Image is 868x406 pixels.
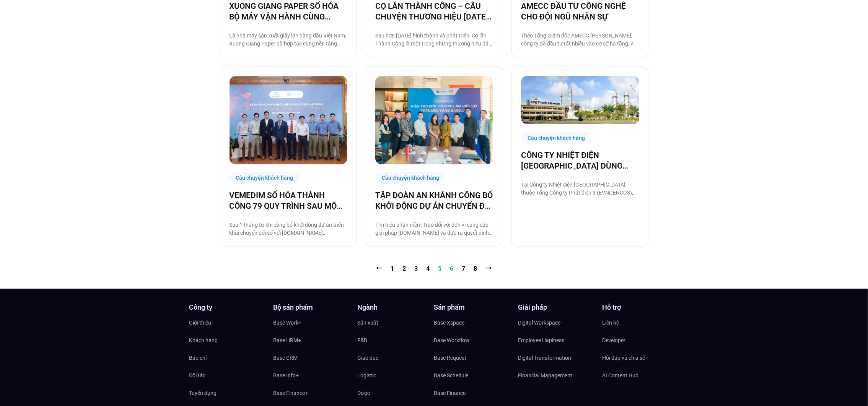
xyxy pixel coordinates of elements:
[274,335,350,346] a: Base HRM+
[521,150,638,171] a: CÔNG TY NHIỆT ĐIỆN [GEOGRAPHIC_DATA] DÙNG ỨNG DỤNG BASE ĐỂ CHUYỂN ĐỔI SỐ DOANH NGHIỆP
[603,317,619,328] span: Liên hệ
[518,304,595,311] h4: Giải pháp
[274,335,301,346] span: Base HRM+
[358,317,379,328] span: Sản xuất
[518,352,595,364] a: Digital Transformation
[603,335,679,346] a: Developer
[518,335,565,346] span: Employee Hapiness
[521,132,591,144] div: Câu chuyện khách hàng
[274,304,350,311] h4: Bộ sản phẩm
[189,370,206,381] span: Đối tác
[434,370,511,381] a: Base Schedule
[462,265,466,272] a: 7
[189,304,266,311] h4: Công ty
[358,370,434,381] a: Logistic
[274,370,299,381] span: Base Info+
[189,352,266,364] a: Báo chí
[230,32,347,48] p: Là nhà máy sản xuất giấy lớn hàng đầu Việt Nam, Xuong Giang Paper đã hợp tác cùng nền tảng [DOMAI...
[521,1,638,22] a: AMECC ĐẦU TƯ CÔNG NGHỆ CHO ĐỘI NGŨ NHÂN SỰ
[375,190,493,211] a: TẬP ĐOÀN AN KHÁNH CÔNG BỐ KHỞI ĐỘNG DỰ ÁN CHUYỂN ĐỔI SỐ CÙNG [DOMAIN_NAME]
[189,317,266,328] a: Giới thiệu
[189,335,218,346] span: Khách hàng
[434,370,469,381] span: Base Schedule
[230,190,347,211] a: VEMEDIM SỐ HÓA THÀNH CÔNG 79 QUY TRÌNH SAU MỘT THÁNG CHUYỂN ĐỔI SỐ CÙNG BASE
[434,387,466,399] span: Base Finance
[434,335,511,346] a: Base Workflow
[391,265,394,272] a: 1
[434,317,511,328] a: Base Xspace
[450,265,454,272] a: 6
[358,387,434,399] a: Dược
[189,335,266,346] a: Khách hàng
[518,335,595,346] a: Employee Hapiness
[521,32,638,48] p: Theo Tổng Giám đốc AMECC [PERSON_NAME], công ty đã đầu tư rất nhiều vào cơ sở hạ tầng, vật chất v...
[358,317,434,328] a: Sản xuất
[189,370,266,381] a: Đối tác
[189,317,212,328] span: Giới thiệu
[375,172,446,184] div: Câu chuyện khách hàng
[274,370,350,381] a: Base Info+
[358,352,379,364] span: Giáo dục
[434,317,465,328] span: Base Xspace
[358,335,368,346] span: F&B
[274,352,350,364] a: Base CRM
[434,304,511,311] h4: Sản phẩm
[603,352,679,364] a: Hỏi đáp và chia sẻ
[521,181,638,197] p: Tại Công ty Nhiệt điện [GEOGRAPHIC_DATA], thuộc Tổng Công ty Phát điện 3 (EVNGENCO3), bên cạnh áp...
[603,370,639,381] span: AI Content Hub
[376,265,383,272] a: ⭠
[189,352,207,364] span: Báo chí
[358,370,376,381] span: Logistic
[358,304,434,311] h4: Ngành
[375,32,493,48] p: Sau hơn [DATE] hình thành và phát triển, Cọ lăn Thành Công là một trong những thương hiệu dẫn đầu...
[603,352,645,364] span: Hỏi đáp và chia sẻ
[274,352,298,364] span: Base CRM
[518,317,595,328] a: Digital Workspace
[274,317,302,328] span: Base Work+
[518,370,573,381] span: Financial Management
[434,352,511,364] a: Base Request
[486,265,492,272] a: ⭢
[603,335,626,346] span: Developer
[474,265,477,272] a: 8
[438,265,442,272] span: 5
[603,317,679,328] a: Liên hệ
[220,264,648,273] nav: Pagination
[358,387,370,399] span: Dược
[518,317,561,328] span: Digital Workspace
[230,1,347,22] a: XUONG GIANG PAPER SỐ HÓA BỘ MÁY VẬN HÀNH CÙNG [DOMAIN_NAME]
[403,265,406,272] a: 2
[518,370,595,381] a: Financial Management
[434,335,470,346] span: Base Workflow
[274,387,308,399] span: Base Finance+
[274,387,350,399] a: Base Finance+
[518,352,572,364] span: Digital Transformation
[230,221,347,237] p: Sau 1 tháng từ khi công bố khởi động dự án triển khai chuyển đổi số với [DOMAIN_NAME], Vemedim Co...
[230,172,300,184] div: Câu chuyện khách hàng
[358,352,434,364] a: Giáo dục
[434,387,511,399] a: Base Finance
[603,370,679,381] a: AI Content Hub
[434,352,467,364] span: Base Request
[415,265,418,272] a: 3
[375,221,493,237] p: Tìm hiểu phần mềm, trao đổi với đơn vị cung cấp giải pháp [DOMAIN_NAME] và đưa ra quyết định khởi...
[375,1,493,22] a: CỌ LĂN THÀNH CÔNG – CÂU CHUYỆN THƯƠNG HIỆU [DATE] VÀ HÀNH TRÌNH CHUYỂN ĐỔI SỐ CÙNG [DOMAIN_NAME]
[274,317,350,328] a: Base Work+
[189,387,217,399] span: Tuyển dụng
[358,335,434,346] a: F&B
[427,265,430,272] a: 4
[189,387,266,399] a: Tuyển dụng
[603,304,679,311] h4: Hỗ trợ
